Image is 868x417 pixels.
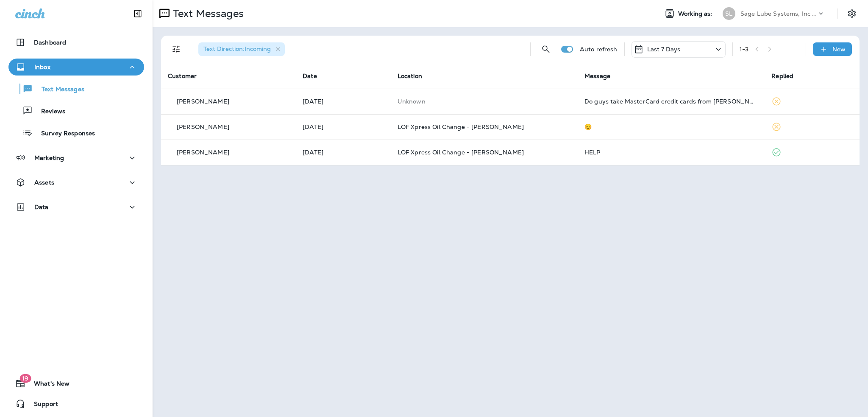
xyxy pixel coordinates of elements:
p: Text Messages [170,7,244,20]
button: Collapse Sidebar [126,5,150,22]
span: Location [398,72,422,80]
button: Search Messages [537,41,554,58]
span: Text Direction : Incoming [203,45,271,53]
p: Survey Responses [33,130,95,138]
p: Text Messages [33,86,84,94]
p: Oct 10, 2025 11:06 AM [303,123,384,130]
div: 1 - 3 [740,46,748,53]
span: LOF Xpress Oil Change - [PERSON_NAME] [398,148,524,156]
button: Settings [844,6,860,21]
p: Assets [34,179,54,186]
span: Customer [168,72,197,80]
button: Filters [168,41,185,58]
p: [PERSON_NAME] [177,149,229,156]
p: Auto refresh [580,46,618,53]
span: LOF Xpress Oil Change - [PERSON_NAME] [398,123,524,131]
button: Survey Responses [8,124,144,142]
button: Text Messages [8,80,144,98]
button: Reviews [8,102,144,120]
button: 19What's New [8,375,144,392]
p: Data [34,204,49,210]
p: Reviews [33,108,65,116]
p: [PERSON_NAME] [177,123,229,130]
p: [PERSON_NAME] [177,98,229,105]
p: Oct 6, 2025 01:47 PM [303,149,384,156]
span: 19 [19,374,31,383]
div: HELP [584,149,758,156]
p: This customer does not have a last location and the phone number they messaged is not assigned to... [398,98,571,105]
p: Sage Lube Systems, Inc dba LOF Xpress Oil Change [740,10,817,17]
span: Working as: [678,10,714,17]
button: Assets [8,174,144,191]
span: What's New [25,380,70,390]
p: Oct 11, 2025 12:49 PM [303,98,384,105]
div: 😊 [584,123,758,130]
p: New [832,46,846,53]
span: Support [25,400,58,411]
button: Data [8,199,144,215]
div: Do guys take MasterCard credit cards from Sam's club [584,98,758,105]
span: Message [584,72,610,80]
p: Inbox [34,64,50,70]
div: Text Direction:Incoming [198,42,285,56]
button: Marketing [8,149,144,166]
button: Inbox [8,59,144,76]
p: Last 7 Days [647,46,681,53]
p: Marketing [34,154,64,161]
span: Date [303,72,317,80]
p: Dashboard [34,39,66,46]
button: Support [8,395,144,412]
div: SL [723,7,735,20]
button: Dashboard [8,34,144,51]
span: Replied [771,72,793,80]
